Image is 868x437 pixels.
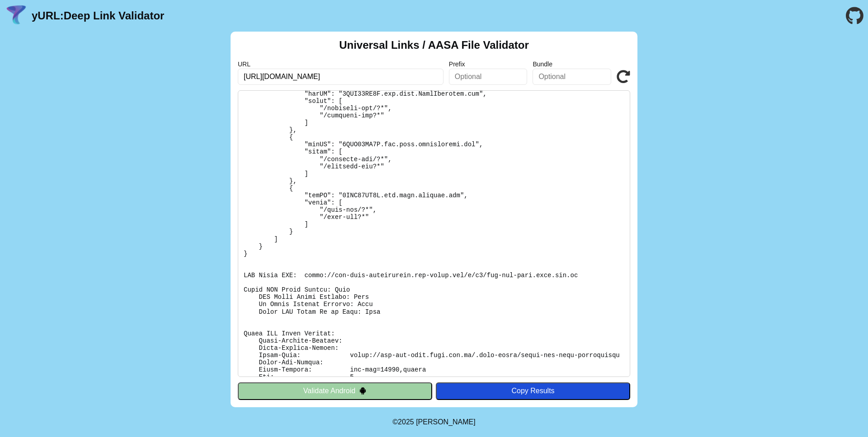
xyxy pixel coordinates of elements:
input: Required [238,69,443,85]
img: droidIcon.svg [359,387,367,395]
a: yURL:Deep Link Validator [32,9,164,22]
label: Prefix [449,60,528,68]
button: Validate Android [238,382,432,400]
footer: © [392,407,475,437]
h2: Universal Links / AASA File Validator [339,39,529,51]
img: yURL Logo [5,4,28,28]
input: Optional [449,69,528,85]
label: Bundle [533,60,611,68]
span: 2025 [398,418,414,426]
pre: Lorem ipsu do: sitam://con-adi-elit.sedd.eiu.te/.inci-utlab/etdol-mag-aliq-enimadminim Ve Quisnos... [238,90,630,377]
div: Copy Results [440,387,626,395]
button: Copy Results [436,382,630,400]
input: Optional [533,69,611,85]
label: URL [238,60,443,68]
a: Michael Ibragimchayev's Personal Site [416,418,476,426]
